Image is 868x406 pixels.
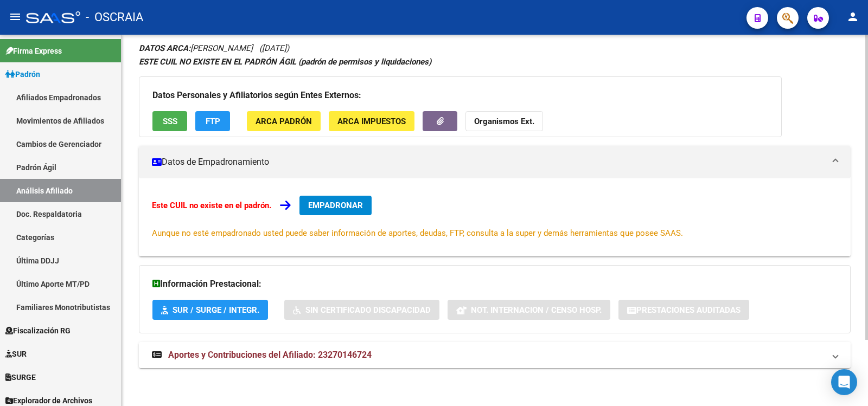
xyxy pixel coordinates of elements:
button: Sin Certificado Discapacidad [284,300,439,320]
div: Open Intercom Messenger [831,369,857,395]
span: Padrón [5,68,40,80]
strong: ESTE CUIL NO EXISTE EN EL PADRÓN ÁGIL (padrón de permisos y liquidaciones) [139,57,431,67]
button: ARCA Impuestos [329,111,414,131]
span: Firma Express [5,45,62,57]
mat-expansion-panel-header: Datos de Empadronamiento [139,146,851,178]
span: - OSCRAIA [86,5,143,29]
mat-icon: menu [9,10,22,23]
span: FTP [206,117,220,126]
mat-panel-title: Datos de Empadronamiento [152,156,825,168]
span: EMPADRONAR [308,201,363,210]
strong: DATOS ARCA: [139,43,190,53]
span: ([DATE]) [259,43,289,53]
span: ARCA Padrón [256,117,312,126]
span: Fiscalización RG [5,325,71,337]
strong: Este CUIL no existe en el padrón. [152,201,271,210]
button: Prestaciones Auditadas [618,300,749,320]
span: SUR [5,348,27,360]
span: ARCA Impuestos [337,117,406,126]
strong: Organismos Ext. [474,117,534,126]
span: SURGE [5,371,36,383]
button: Not. Internacion / Censo Hosp. [448,300,610,320]
button: ARCA Padrón [247,111,321,131]
button: EMPADRONAR [299,196,372,215]
div: Datos de Empadronamiento [139,178,851,256]
span: Not. Internacion / Censo Hosp. [471,305,602,315]
button: SUR / SURGE / INTEGR. [152,300,268,320]
span: SUR / SURGE / INTEGR. [173,305,259,315]
span: Aportes y Contribuciones del Afiliado: 23270146724 [168,350,372,360]
h3: Datos Personales y Afiliatorios según Entes Externos: [152,88,768,103]
mat-icon: person [846,10,859,23]
button: SSS [152,111,187,131]
button: FTP [195,111,230,131]
button: Organismos Ext. [465,111,543,131]
span: SSS [163,117,177,126]
span: Aunque no esté empadronado usted puede saber información de aportes, deudas, FTP, consulta a la s... [152,228,683,238]
span: Prestaciones Auditadas [636,305,741,315]
h3: Información Prestacional: [152,276,837,292]
span: Sin Certificado Discapacidad [305,305,431,315]
span: [PERSON_NAME] [139,43,253,53]
mat-expansion-panel-header: Aportes y Contribuciones del Afiliado: 23270146724 [139,342,851,368]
